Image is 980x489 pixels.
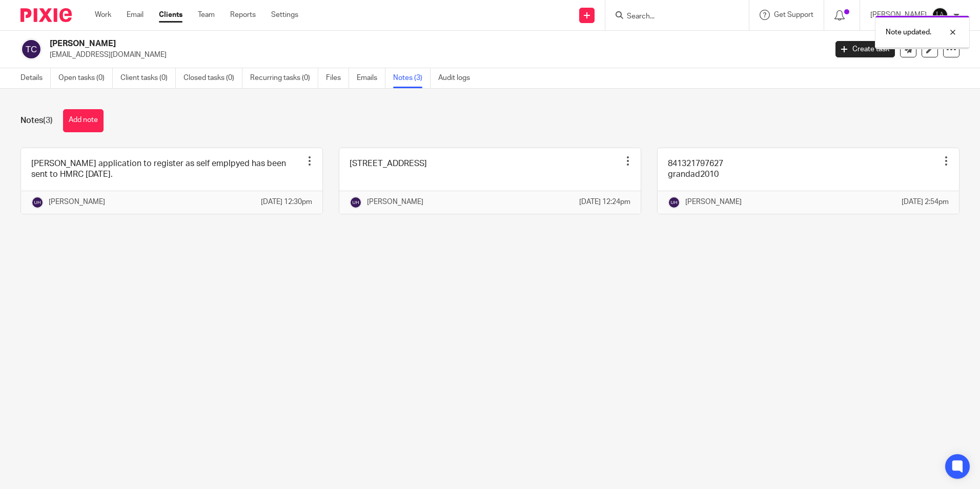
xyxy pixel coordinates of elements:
[579,197,630,207] p: [DATE] 12:24pm
[127,10,144,20] a: Email
[49,197,105,207] p: [PERSON_NAME]
[250,68,318,88] a: Recurring tasks (0)
[835,41,895,57] a: Create task
[685,197,742,207] p: [PERSON_NAME]
[230,10,256,20] a: Reports
[393,68,431,88] a: Notes (3)
[367,197,423,207] p: [PERSON_NAME]
[198,10,215,20] a: Team
[932,7,948,24] img: Lockhart+Amin+-+1024x1024+-+light+on+dark.jpg
[159,10,182,20] a: Clients
[21,115,53,126] h1: Notes
[886,27,931,37] p: Note updated.
[902,197,949,207] p: [DATE] 2:54pm
[58,68,113,88] a: Open tasks (0)
[120,68,176,88] a: Client tasks (0)
[21,68,51,88] a: Details
[50,38,666,49] h2: [PERSON_NAME]
[261,197,312,207] p: [DATE] 12:30pm
[357,68,385,88] a: Emails
[50,50,820,60] p: [EMAIL_ADDRESS][DOMAIN_NAME]
[668,196,680,209] img: svg%3E
[63,109,104,132] button: Add note
[350,196,362,209] img: svg%3E
[183,68,242,88] a: Closed tasks (0)
[21,8,72,22] img: Pixie
[95,10,111,20] a: Work
[326,68,349,88] a: Files
[43,116,53,125] span: (3)
[438,68,478,88] a: Audit logs
[21,38,42,60] img: svg%3E
[31,196,44,209] img: svg%3E
[271,10,298,20] a: Settings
